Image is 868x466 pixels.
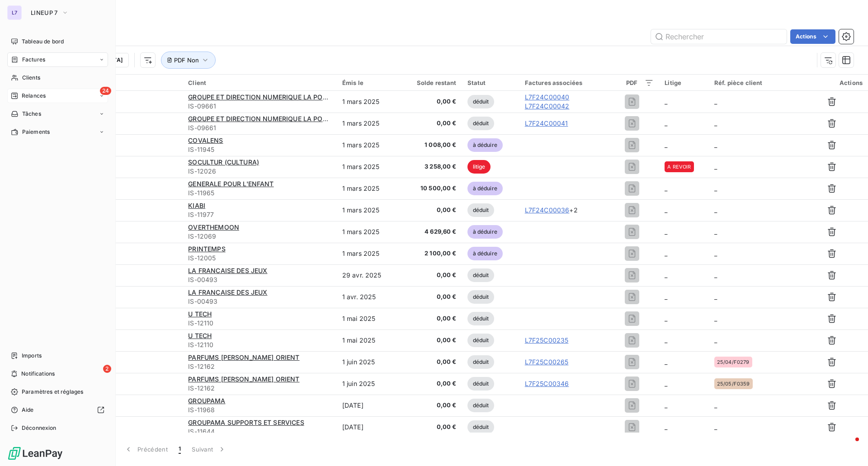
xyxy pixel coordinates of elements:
[337,395,399,416] td: [DATE]
[188,145,331,154] span: IS-11945
[188,340,331,349] span: IS-12110
[790,29,835,44] button: Actions
[188,167,331,176] span: IS-12026
[188,180,274,188] span: GENERALE POUR L'ENFANT
[665,119,667,127] span: _
[188,310,212,318] span: U TECH
[525,93,570,102] a: L7F24C00040
[714,249,717,257] span: _
[467,377,495,391] span: déduit
[525,379,569,388] a: L7F25C00346
[717,359,750,365] span: 25/04/F0279
[188,319,331,328] span: IS-12110
[22,424,57,432] span: Déconnexion
[7,5,22,20] div: L7
[714,315,717,322] span: _
[7,446,63,461] img: Logo LeanPay
[665,423,667,431] span: _
[467,95,495,108] span: déduit
[22,128,50,136] span: Paiements
[31,9,58,16] span: LINEUP 7
[22,352,42,360] span: Imports
[665,98,667,105] span: _
[186,440,232,459] button: Suivant
[188,275,331,284] span: IS-00493
[714,401,717,409] span: _
[188,419,304,426] span: GROUPAMA SUPPORTS ET SERVICES
[179,445,181,454] span: 1
[404,379,456,388] span: 0,00 €
[188,362,331,371] span: IS-12162
[665,336,667,344] span: _
[188,245,225,253] span: PRINTEMPS
[714,184,717,192] span: _
[837,435,859,457] iframe: Intercom live chat
[404,336,456,345] span: 0,00 €
[714,206,717,214] span: _
[337,351,399,373] td: 1 juin 2025
[188,288,267,296] span: LA FRANCAISE DES JEUX
[188,210,331,219] span: IS-11977
[337,373,399,395] td: 1 juin 2025
[714,98,717,105] span: _
[188,427,331,436] span: IS-11644
[342,79,394,86] div: Émis le
[188,397,225,405] span: GROUPAMA
[714,163,717,170] span: _
[714,79,790,86] div: Réf. pièce client
[404,206,456,215] span: 0,00 €
[665,358,667,366] span: _
[467,225,503,239] span: à déduire
[404,423,456,432] span: 0,00 €
[467,247,503,260] span: à déduire
[404,119,456,128] span: 0,00 €
[665,315,667,322] span: _
[337,113,399,134] td: 1 mars 2025
[610,79,654,86] div: PDF
[188,102,331,111] span: IS-09661
[665,228,667,235] span: _
[665,271,667,279] span: _
[22,74,40,82] span: Clients
[525,336,569,345] a: L7F25C00235
[714,141,717,149] span: _
[337,221,399,243] td: 1 mars 2025
[404,358,456,367] span: 0,00 €
[22,56,45,64] span: Factures
[337,156,399,178] td: 1 mars 2025
[404,141,456,150] span: 1 008,00 €
[337,178,399,199] td: 1 mars 2025
[525,206,570,214] a: L7F24C00036
[7,403,108,417] a: Aide
[404,292,456,301] span: 0,00 €
[22,92,46,100] span: Relances
[103,365,111,373] span: 2
[651,29,787,44] input: Rechercher
[525,119,568,128] a: L7F24C00041
[714,271,717,279] span: _
[404,79,456,86] div: Solde restant
[161,52,216,69] button: PDF Non
[188,79,331,86] div: Client
[22,406,34,414] span: Aide
[467,203,495,217] span: déduit
[337,286,399,308] td: 1 avr. 2025
[467,138,503,152] span: à déduire
[467,355,495,369] span: déduit
[188,375,299,383] span: PARFUMS [PERSON_NAME] ORIENT
[714,119,717,127] span: _
[714,228,717,235] span: _
[665,249,667,257] span: _
[467,182,503,195] span: à déduire
[188,202,205,209] span: KIABI
[188,332,212,339] span: U TECH
[100,87,111,95] span: 24
[525,206,578,215] span: + 2
[173,440,186,459] button: 1
[404,271,456,280] span: 0,00 €
[337,416,399,438] td: [DATE]
[337,308,399,329] td: 1 mai 2025
[404,401,456,410] span: 0,00 €
[21,370,55,378] span: Notifications
[665,293,667,301] span: _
